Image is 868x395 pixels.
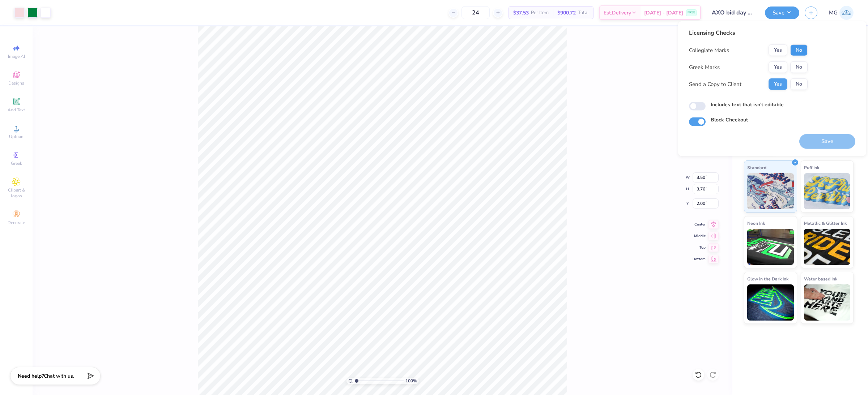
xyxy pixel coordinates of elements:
span: Image AI [8,53,25,59]
span: Greek [11,160,22,166]
span: [DATE] - [DATE] [644,9,683,17]
span: 100 % [405,378,417,384]
span: Designs [8,80,24,86]
span: $37.53 [513,9,529,17]
img: Glow in the Dark Ink [747,284,794,321]
span: Water based Ink [804,275,837,283]
div: Collegiate Marks [689,46,729,55]
input: – – [461,6,490,19]
span: Center [693,222,706,227]
span: Neon Ink [747,219,765,227]
img: Metallic & Glitter Ink [804,229,851,265]
span: Puff Ink [804,164,819,171]
div: Greek Marks [689,63,720,72]
div: Licensing Checks [689,29,808,37]
strong: Need help? [18,373,44,379]
span: Per Item [531,9,549,17]
img: Water based Ink [804,284,851,321]
span: Chat with us. [44,373,74,379]
span: MG [829,9,838,17]
button: Yes [769,61,787,73]
img: Neon Ink [747,229,794,265]
span: Middle [693,233,706,239]
button: No [790,44,808,56]
button: No [790,61,808,73]
button: Yes [769,44,787,56]
img: Mary Grace [839,6,854,20]
span: FREE [688,10,695,15]
label: Includes text that isn't editable [711,101,784,108]
div: Send a Copy to Client [689,80,741,89]
span: Total [578,9,589,17]
span: Upload [9,134,24,139]
span: Metallic & Glitter Ink [804,219,847,227]
span: Top [693,245,706,250]
label: Block Checkout [711,116,748,124]
span: Decorate [8,220,25,226]
button: Save [765,7,799,19]
span: Est. Delivery [604,9,631,17]
span: Add Text [8,107,25,113]
span: Bottom [693,257,706,262]
input: Untitled Design [706,5,759,20]
img: Standard [747,173,794,209]
span: Standard [747,164,766,171]
span: Clipart & logos [4,187,29,199]
a: MG [829,6,854,20]
span: $900.72 [557,9,576,17]
span: Glow in the Dark Ink [747,275,788,283]
img: Puff Ink [804,173,851,209]
button: Yes [769,78,787,90]
button: No [790,78,808,90]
